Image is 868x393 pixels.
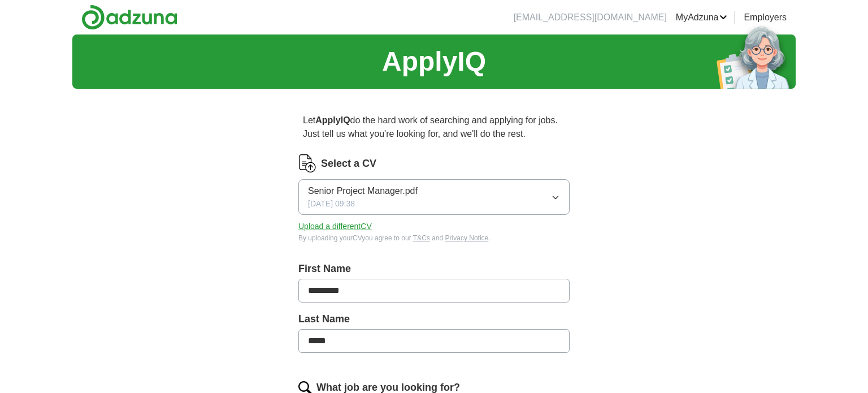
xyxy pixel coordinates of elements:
[298,233,570,243] div: By uploading your CV you agree to our and .
[298,109,570,145] p: Let do the hard work of searching and applying for jobs. Just tell us what you're looking for, an...
[315,115,350,125] strong: ApplyIQ
[676,11,728,24] a: MyAdzuna
[413,234,430,242] a: T&Cs
[445,234,489,242] a: Privacy Notice
[744,11,787,24] a: Employers
[81,5,177,30] img: Adzuna logo
[514,11,667,24] li: [EMAIL_ADDRESS][DOMAIN_NAME]
[298,221,372,232] button: Upload a differentCV
[298,179,570,215] button: Senior Project Manager.pdf[DATE] 09:38
[308,184,418,198] span: Senior Project Manager.pdf
[298,154,316,172] img: CV Icon
[298,261,570,277] label: First Name
[298,312,570,327] label: Last Name
[308,198,355,210] span: [DATE] 09:38
[321,156,376,171] label: Select a CV
[382,41,486,82] h1: ApplyIQ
